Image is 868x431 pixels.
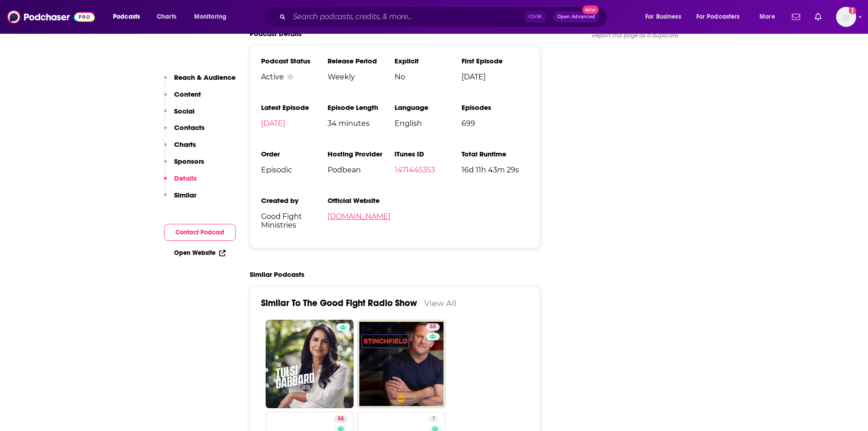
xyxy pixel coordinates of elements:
[462,150,529,158] h3: Total Runtime
[261,297,417,309] a: Similar To The Good Fight Radio Show
[273,6,616,27] div: Search podcasts, credits, & more...
[524,11,546,23] span: Ctrl K
[164,73,236,90] button: Reach & Audience
[639,10,693,24] button: open menu
[164,140,196,157] button: Charts
[357,320,446,408] a: 55
[261,212,328,229] span: Good Fight Ministries
[395,150,462,158] h3: iTunes ID
[107,10,152,24] button: open menu
[194,10,226,23] span: Monitoring
[113,10,140,23] span: Podcasts
[462,103,529,112] h3: Episodes
[174,140,196,149] p: Charts
[174,157,204,166] p: Sponsors
[174,90,201,99] p: Content
[690,10,753,24] button: open menu
[261,73,328,81] div: Active
[328,150,395,158] h3: Hosting Provider
[753,10,786,24] button: open menu
[395,103,462,112] h3: Language
[289,10,524,24] input: Search podcasts, credits, & more...
[164,174,197,191] button: Details
[164,107,195,124] button: Social
[645,10,681,23] span: For Business
[7,8,95,26] img: Podchaser - Follow, Share and Rate Podcasts
[188,10,238,24] button: open menu
[328,73,395,81] span: Weekly
[164,123,205,140] button: Contacts
[428,415,439,423] a: 7
[849,7,856,14] svg: Add a profile image
[338,415,344,424] span: 55
[174,191,196,199] p: Similar
[174,249,226,257] a: Open Website
[164,90,201,107] button: Content
[157,10,176,23] span: Charts
[760,10,775,23] span: More
[151,10,182,24] a: Charts
[250,270,304,279] h2: Similar Podcasts
[174,107,195,115] p: Social
[553,11,599,22] button: Open AdvancedNew
[426,323,440,331] a: 55
[395,119,462,128] span: English
[462,73,529,81] span: [DATE]
[395,73,462,81] span: No
[395,57,462,65] h3: Explicit
[164,157,204,174] button: Sponsors
[261,119,285,128] a: [DATE]
[334,415,348,423] a: 55
[328,196,395,205] h3: Official Website
[261,166,328,174] span: Episodic
[582,5,599,14] span: New
[261,150,328,158] h3: Order
[174,73,236,82] p: Reach & Audience
[462,119,529,128] span: 699
[261,103,328,112] h3: Latest Episode
[261,57,328,65] h3: Podcast Status
[328,166,395,174] span: Podbean
[164,191,196,208] button: Similar
[328,57,395,65] h3: Release Period
[462,57,529,65] h3: First Episode
[836,7,856,27] button: Show profile menu
[174,174,197,182] p: Details
[432,415,435,424] span: 7
[164,224,236,241] button: Contact Podcast
[430,322,436,332] span: 55
[696,10,740,23] span: For Podcasters
[836,7,856,27] img: User Profile
[395,166,435,174] a: 1471445353
[567,32,704,39] div: Report this page as a duplicate.
[836,7,856,27] span: Logged in as Lydia_Gustafson
[328,119,395,128] span: 34 minutes
[261,196,328,205] h3: Created by
[424,298,457,308] a: View All
[328,212,390,221] a: [DOMAIN_NAME]
[811,9,825,25] a: Show notifications dropdown
[557,15,595,19] span: Open Advanced
[328,103,395,112] h3: Episode Length
[462,166,529,174] span: 16d 11h 43m 29s
[174,123,205,132] p: Contacts
[788,9,804,25] a: Show notifications dropdown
